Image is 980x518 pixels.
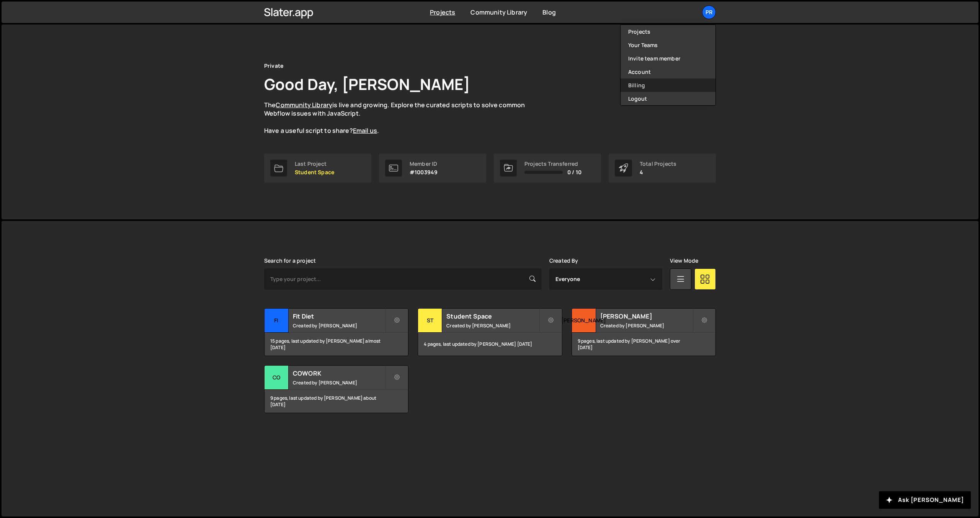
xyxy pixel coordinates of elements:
h2: COWORK [293,369,385,377]
small: Created by [PERSON_NAME] [600,322,693,329]
div: Private [264,61,283,70]
p: Student Space [295,169,334,175]
button: Logout [621,92,715,105]
a: Projects [621,25,715,38]
a: Blog [542,8,556,16]
h1: Good Day, [PERSON_NAME] [264,74,470,95]
small: Created by [PERSON_NAME] [293,322,385,329]
div: [PERSON_NAME] [572,309,596,333]
div: St [418,309,442,333]
div: 9 pages, last updated by [PERSON_NAME] over [DATE] [572,333,715,356]
a: Last Project Student Space [264,154,371,183]
a: Community Library [276,101,332,109]
div: 4 pages, last updated by [PERSON_NAME] [DATE] [418,333,562,356]
div: Total Projects [640,161,676,167]
a: Your Teams [621,38,715,52]
h2: [PERSON_NAME] [600,312,693,320]
div: Member ID [410,161,438,167]
div: 9 pages, last updated by [PERSON_NAME] about [DATE] [265,390,408,413]
a: Community Library [470,8,527,16]
label: View Mode [670,258,698,264]
a: Invite team member [621,52,715,65]
div: 15 pages, last updated by [PERSON_NAME] almost [DATE] [265,333,408,356]
h2: Fit Diet [293,312,385,320]
input: Type your project... [264,268,542,290]
a: Projects [430,8,455,16]
a: Pr [702,5,716,19]
a: Email us [353,126,377,135]
div: Fi [265,309,289,333]
p: The is live and growing. Explore the curated scripts to solve common Webflow issues with JavaScri... [264,101,540,135]
div: Projects Transferred [524,161,581,167]
small: Created by [PERSON_NAME] [446,322,539,329]
p: #1003949 [410,169,438,175]
div: CO [265,366,289,390]
a: [PERSON_NAME] [PERSON_NAME] Created by [PERSON_NAME] 9 pages, last updated by [PERSON_NAME] over ... [572,308,716,356]
a: Account [621,65,715,78]
label: Created By [549,258,578,264]
a: Billing [621,78,715,92]
span: 0 / 10 [567,169,581,175]
h2: Student Space [446,312,539,320]
div: Last Project [295,161,334,167]
a: St Student Space Created by [PERSON_NAME] 4 pages, last updated by [PERSON_NAME] [DATE] [418,308,562,356]
p: 4 [640,169,676,175]
a: CO COWORK Created by [PERSON_NAME] 9 pages, last updated by [PERSON_NAME] about [DATE] [264,365,408,413]
a: Fi Fit Diet Created by [PERSON_NAME] 15 pages, last updated by [PERSON_NAME] almost [DATE] [264,308,408,356]
label: Search for a project [264,258,316,264]
button: Ask [PERSON_NAME] [879,491,971,509]
small: Created by [PERSON_NAME] [293,379,385,386]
